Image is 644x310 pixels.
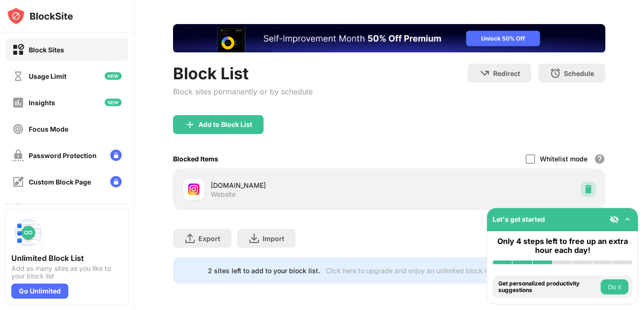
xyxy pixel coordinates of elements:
[211,190,236,199] div: Website
[105,99,122,106] img: new-icon.svg
[12,202,24,214] img: settings-off.svg
[12,123,24,135] img: focus-off.svg
[12,176,24,188] img: customize-block-page-off.svg
[105,72,122,80] img: new-icon.svg
[110,176,122,187] img: lock-menu.svg
[12,44,24,56] img: block-on.svg
[11,284,68,299] div: Go Unlimited
[29,46,64,54] div: Block Sites
[173,64,313,83] div: Block List
[188,184,199,195] img: favicons
[29,99,55,107] div: Insights
[11,216,45,250] img: push-block-list.svg
[564,69,594,77] div: Schedule
[29,151,97,159] div: Password Protection
[540,155,587,163] div: Whitelist mode
[173,24,605,52] iframe: Banner
[7,7,73,25] img: logo-blocksite.svg
[12,150,24,161] img: password-protection-off.svg
[110,150,122,161] img: lock-menu.svg
[29,72,66,80] div: Usage Limit
[198,121,252,128] div: Add to Block List
[29,178,91,186] div: Custom Block Page
[493,215,545,223] div: Let's get started
[11,253,123,263] div: Unlimited Block List
[263,235,284,243] div: Import
[12,70,24,82] img: time-usage-off.svg
[601,279,628,294] button: Do it
[173,87,313,96] div: Block sites permanently or by schedule
[623,215,632,224] img: omni-setup-toggle.svg
[173,155,218,163] div: Blocked Items
[498,280,598,294] div: Get personalized productivity suggestions
[493,69,520,77] div: Redirect
[208,267,320,275] div: 2 sites left to add to your block list.
[211,180,389,190] div: [DOMAIN_NAME]
[493,237,632,255] div: Only 4 steps left to free up an extra hour each day!
[29,125,68,133] div: Focus Mode
[610,215,619,224] img: eye-not-visible.svg
[198,235,220,243] div: Export
[326,267,495,275] div: Click here to upgrade and enjoy an unlimited block list.
[11,265,123,280] div: Add as many sites as you like to your block list
[12,97,24,109] img: insights-off.svg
